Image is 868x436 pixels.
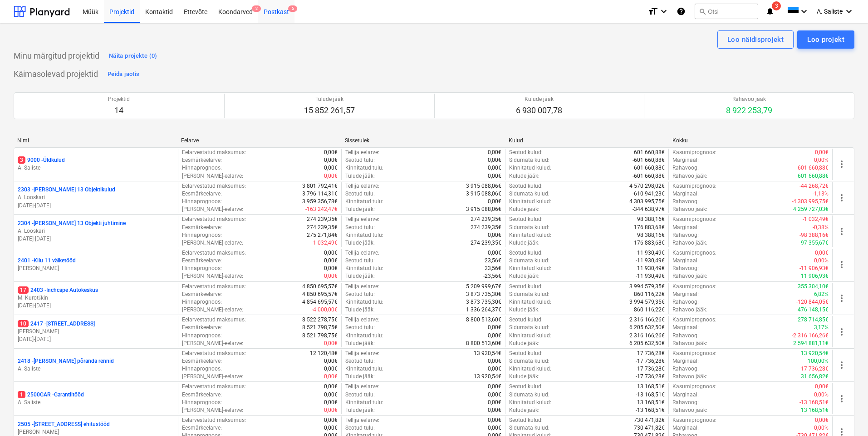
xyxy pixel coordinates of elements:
p: Kulude jääk : [509,340,539,347]
p: 6 205 632,50€ [629,324,665,331]
p: [PERSON_NAME] [18,265,174,272]
p: -1 032,49€ [312,239,338,247]
p: Sidumata kulud : [509,291,549,298]
p: Tulude jääk : [345,239,375,247]
p: Eesmärkeelarve : [182,156,222,164]
span: more_vert [836,192,847,203]
p: Marginaal : [672,357,699,365]
div: Eelarve [181,137,338,144]
div: Näita projekte (0) [109,51,157,61]
p: 3 915 088,06€ [466,190,501,198]
p: Seotud kulud : [509,316,543,324]
p: 8 521 798,75€ [302,332,338,340]
div: Peida jaotis [108,69,139,80]
div: 2401 -Kilu 11 väiketööd[PERSON_NAME] [18,257,174,272]
p: 2 316 166,26€ [629,316,665,324]
p: Hinnaprognoos : [182,164,222,172]
p: 6 930 007,78 [516,105,562,116]
div: Loo näidisprojekt [727,34,784,45]
i: keyboard_arrow_down [799,6,809,17]
span: more_vert [836,293,847,304]
div: 39000 -ÜldkuludA. Saliste [18,156,174,172]
p: -1,13% [813,190,829,198]
p: 13 920,54€ [474,350,501,357]
p: 274 239,35€ [307,224,338,231]
p: 860 116,22€ [634,306,665,314]
p: 9000 - Üldkulud [18,156,65,164]
p: A. Looskari [18,227,174,235]
p: Sidumata kulud : [509,257,549,265]
p: Rahavoog : [672,164,699,172]
p: Rahavoog : [672,332,699,340]
p: 0,00€ [324,164,338,172]
p: 3 801 792,41€ [302,182,338,190]
p: Seotud tulu : [345,357,375,365]
span: 10 [18,320,29,327]
p: 0,00€ [324,365,338,373]
p: 476 148,15€ [798,306,829,314]
p: Hinnaprognoos : [182,332,222,340]
p: 274 239,35€ [471,239,501,247]
p: 0,00€ [324,172,338,180]
p: 2505 - [STREET_ADDRESS] ehitustööd [18,421,110,428]
p: Kasumiprognoos : [672,182,716,190]
p: -0,38% [813,224,829,231]
p: Hinnaprognoos : [182,265,222,272]
p: Marginaal : [672,156,699,164]
span: more_vert [836,326,847,337]
p: Rahavoo jääk : [672,239,707,247]
p: Seotud tulu : [345,190,375,198]
p: Seotud kulud : [509,350,543,357]
p: Eesmärkeelarve : [182,224,222,231]
p: A. Saliste [18,365,174,373]
p: Kinnitatud tulu : [345,198,383,205]
div: 102417 -[STREET_ADDRESS][PERSON_NAME][DATE]-[DATE] [18,320,174,343]
p: 17 736,28€ [637,365,665,373]
p: Käimasolevad projektid [14,69,98,80]
p: 3 796 114,31€ [302,190,338,198]
p: Kinnitatud kulud : [509,298,551,306]
p: Kasumiprognoos : [672,350,716,357]
p: 6,82% [814,291,829,298]
p: 23,56€ [485,257,501,265]
p: Kasumiprognoos : [672,149,716,156]
p: Eesmärkeelarve : [182,190,222,198]
div: 2304 -[PERSON_NAME] 13 Objekti juhtimineA. Looskari[DATE]-[DATE] [18,220,174,243]
p: Rahavoog : [672,231,699,239]
p: Sidumata kulud : [509,324,549,331]
p: [PERSON_NAME]-eelarve : [182,306,243,314]
p: 860 116,22€ [634,291,665,298]
p: -23,56€ [483,272,501,280]
p: 4 850 695,57€ [302,291,338,298]
p: 4 259 727,03€ [793,205,829,213]
p: Hinnaprognoos : [182,231,222,239]
p: 3 873 735,30€ [466,291,501,298]
p: 0,00% [814,156,829,164]
div: Nimi [17,137,174,144]
p: 2 594 881,11€ [793,340,829,347]
p: Eelarvestatud maksumus : [182,283,246,291]
p: 2 316 166,26€ [629,332,665,340]
p: -1 032,49€ [803,215,829,223]
p: Marginaal : [672,224,699,231]
i: format_size [647,6,658,17]
p: Kasumiprognoos : [672,249,716,257]
span: 3 [18,156,25,164]
i: keyboard_arrow_down [843,6,854,17]
button: Peida jaotis [105,67,142,81]
p: 2303 - [PERSON_NAME] 13 Objektikulud [18,186,115,194]
p: Rahavoo jääk [726,95,772,103]
p: [PERSON_NAME]-eelarve : [182,272,243,280]
p: Seotud kulud : [509,249,543,257]
p: Kulude jääk : [509,239,539,247]
p: Tulude jääk : [345,172,375,180]
p: 12 120,48€ [310,350,338,357]
p: Kinnitatud tulu : [345,164,383,172]
div: 2418 -[PERSON_NAME] põranda rennidA. Saliste [18,357,174,373]
p: A. Looskari [18,194,174,201]
p: -120 844,05€ [796,298,829,306]
p: 2418 - [PERSON_NAME] põranda rennid [18,357,114,365]
p: 8 922 253,79 [726,105,772,116]
span: 1 [18,391,25,398]
p: 601 660,88€ [634,149,665,156]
